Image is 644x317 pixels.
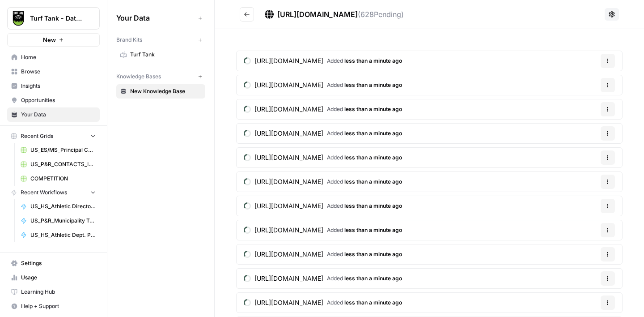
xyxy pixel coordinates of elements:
[21,96,96,104] span: Opportunities
[327,250,402,258] span: Added
[7,79,100,93] a: Insights
[21,288,96,296] span: Learning Hub
[21,132,53,140] span: Recent Grids
[344,130,402,137] span: less than a minute ago
[7,33,100,47] button: New
[237,220,409,240] a: [URL][DOMAIN_NAME]Added less than a minute ago
[237,293,409,313] a: [URL][DOMAIN_NAME]Added less than a minute ago
[17,157,100,171] a: US_P&R_CONTACTS_INITIAL TEST
[21,111,96,119] span: Your Data
[254,274,323,283] span: [URL][DOMAIN_NAME]
[7,285,100,299] a: Learning Hub
[237,244,409,264] a: [URL][DOMAIN_NAME]Added less than a minute ago
[327,154,402,162] span: Added
[21,302,96,310] span: Help + Support
[344,178,402,185] span: less than a minute ago
[30,217,96,225] span: US_P&R_Municipality Type_VERSION2
[254,250,323,259] span: [URL][DOMAIN_NAME]
[254,177,323,186] span: [URL][DOMAIN_NAME]
[17,143,100,157] a: US_ES/MS_Principal Contacts_1
[327,178,402,186] span: Added
[327,299,402,307] span: Added
[237,99,409,119] a: [URL][DOMAIN_NAME]Added less than a minute ago
[7,129,100,143] button: Recent Grids
[254,298,323,307] span: [URL][DOMAIN_NAME]
[17,214,100,228] a: US_P&R_Municipality Type_VERSION2
[344,57,402,64] span: less than a minute ago
[7,107,100,122] a: Your Data
[30,14,84,23] span: Turf Tank - Data Team
[130,51,201,59] span: Turf Tank
[327,81,402,89] span: Added
[344,154,402,161] span: less than a minute ago
[116,73,161,81] span: Knowledge Bases
[116,36,142,44] span: Brand Kits
[30,175,96,183] span: COMPETITION
[254,129,323,138] span: [URL][DOMAIN_NAME]
[17,171,100,186] a: COMPETITION
[237,172,409,192] a: [URL][DOMAIN_NAME]Added less than a minute ago
[237,269,409,288] a: [URL][DOMAIN_NAME]Added less than a minute ago
[10,10,26,26] img: Turf Tank - Data Team Logo
[7,186,100,199] button: Recent Workflows
[254,56,323,65] span: [URL][DOMAIN_NAME]
[116,84,205,99] a: New Knowledge Base
[21,188,67,197] span: Recent Workflows
[358,10,404,19] span: ( 628 Pending)
[254,105,323,114] span: [URL][DOMAIN_NAME]
[30,146,96,154] span: US_ES/MS_Principal Contacts_1
[327,202,402,210] span: Added
[344,81,402,88] span: less than a minute ago
[237,124,409,143] a: [URL][DOMAIN_NAME]Added less than a minute ago
[130,87,201,95] span: New Knowledge Base
[43,35,56,44] span: New
[327,226,402,234] span: Added
[7,299,100,313] button: Help + Support
[116,47,205,62] a: Turf Tank
[17,199,100,214] a: US_HS_Athletic Director Contact
[327,57,402,65] span: Added
[21,82,96,90] span: Insights
[344,299,402,306] span: less than a minute ago
[21,259,96,267] span: Settings
[327,274,402,283] span: Added
[344,227,402,233] span: less than a minute ago
[254,81,323,90] span: [URL][DOMAIN_NAME]
[240,7,254,21] button: Go back
[344,106,402,112] span: less than a minute ago
[17,228,100,242] a: US_HS_Athletic Dept. Phone Number
[237,148,409,167] a: [URL][DOMAIN_NAME]Added less than a minute ago
[344,251,402,257] span: less than a minute ago
[254,226,323,235] span: [URL][DOMAIN_NAME]
[237,75,409,95] a: [URL][DOMAIN_NAME]Added less than a minute ago
[30,202,96,210] span: US_HS_Athletic Director Contact
[277,10,358,19] span: [URL][DOMAIN_NAME]
[116,13,195,23] span: Your Data
[30,160,96,168] span: US_P&R_CONTACTS_INITIAL TEST
[327,105,402,113] span: Added
[254,201,323,210] span: [URL][DOMAIN_NAME]
[344,202,402,209] span: less than a minute ago
[7,7,100,30] button: Workspace: Turf Tank - Data Team
[21,68,96,76] span: Browse
[237,51,409,71] a: [URL][DOMAIN_NAME]Added less than a minute ago
[7,270,100,285] a: Usage
[254,153,323,162] span: [URL][DOMAIN_NAME]
[21,274,96,282] span: Usage
[7,50,100,64] a: Home
[7,93,100,107] a: Opportunities
[344,275,402,282] span: less than a minute ago
[21,53,96,61] span: Home
[237,196,409,216] a: [URL][DOMAIN_NAME]Added less than a minute ago
[7,64,100,79] a: Browse
[30,231,96,239] span: US_HS_Athletic Dept. Phone Number
[327,129,402,137] span: Added
[7,256,100,270] a: Settings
